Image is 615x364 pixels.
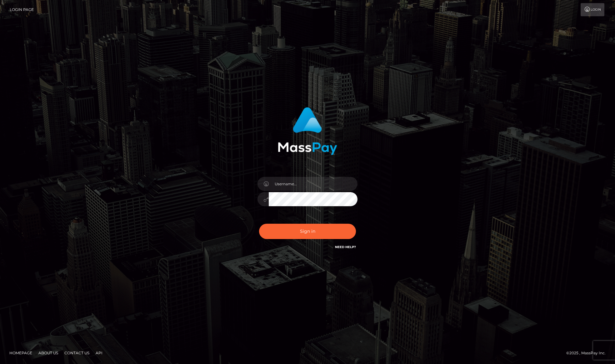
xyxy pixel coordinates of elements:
a: About Us [36,348,61,358]
a: Homepage [7,348,35,358]
img: MassPay Login [278,107,337,155]
a: Login [581,3,604,16]
a: Need Help? [335,245,356,249]
div: © 2025 , MassPay Inc. [566,350,610,357]
input: Username... [269,177,357,191]
button: Sign in [259,224,356,239]
a: Contact Us [62,348,92,358]
a: API [93,348,105,358]
a: Login Page [10,3,34,16]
